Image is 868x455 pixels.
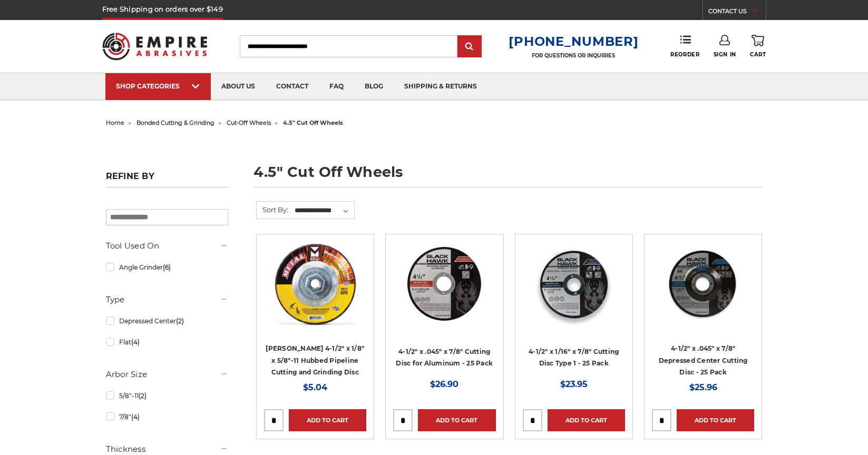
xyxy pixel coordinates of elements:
[560,379,588,389] span: $23.95
[266,73,319,100] a: contact
[106,258,228,276] a: Angle Grinder(6)
[264,242,366,344] a: Mercer 4-1/2" x 1/8" x 5/8"-11 Hubbed Cutting and Light Grinding Wheel
[106,387,228,405] a: 5/8"-11(2)
[289,409,366,431] a: Add to Cart
[293,203,354,219] select: Sort By:
[529,348,619,368] a: 4-1/2" x 1/16" x 7/8" Cutting Disc Type 1 - 25 Pack
[402,242,486,326] img: 4.5" cutting disc for aluminum
[652,242,754,344] a: 4-1/2" x 3/64" x 7/8" Depressed Center Type 27 Cut Off Wheel
[136,119,214,126] a: bonded cutting & grinding
[106,408,228,426] a: 7/8"(4)
[257,202,288,217] label: Sort By:
[659,344,748,376] a: 4-1/2" x .045" x 7/8" Depressed Center Cutting Disc - 25 Pack
[532,242,616,326] img: 4-1/2" x 1/16" x 7/8" Cutting Disc Type 1 - 25 Pack
[106,293,228,306] h5: Type
[116,82,200,90] div: SHOP CATEGORIES
[211,73,266,100] a: about us
[670,35,699,57] a: Reorder
[670,51,699,58] span: Reorder
[714,51,736,58] span: Sign In
[253,165,763,187] h1: 4.5" cut off wheels
[273,242,357,326] img: Mercer 4-1/2" x 1/8" x 5/8"-11 Hubbed Cutting and Light Grinding Wheel
[750,35,766,58] a: Cart
[106,368,228,381] h5: Arbor Size
[176,317,184,325] span: (2)
[354,73,394,100] a: blog
[303,382,327,392] span: $5.04
[509,34,638,49] a: [PHONE_NUMBER]
[227,119,271,126] a: cut-off wheels
[548,409,625,431] a: Add to Cart
[523,242,625,344] a: 4-1/2" x 1/16" x 7/8" Cutting Disc Type 1 - 25 Pack
[106,240,228,252] h5: Tool Used On
[106,119,124,126] a: home
[418,409,495,431] a: Add to Cart
[106,312,228,330] a: Depressed Center(2)
[396,348,493,368] a: 4-1/2" x .045" x 7/8" Cutting Disc for Aluminum - 25 Pack
[283,119,343,126] span: 4.5" cut off wheels
[689,382,717,392] span: $25.96
[106,171,228,187] h5: Refine by
[661,242,745,326] img: 4-1/2" x 3/64" x 7/8" Depressed Center Type 27 Cut Off Wheel
[430,379,459,389] span: $26.90
[102,26,208,67] img: Empire Abrasives
[163,263,171,271] span: (6)
[677,409,754,431] a: Add to Cart
[393,242,495,344] a: 4.5" cutting disc for aluminum
[509,52,638,59] p: FOR QUESTIONS OR INQUIRIES
[131,413,140,421] span: (4)
[266,344,364,376] a: [PERSON_NAME] 4-1/2" x 1/8" x 5/8"-11 Hubbed Pipeline Cutting and Grinding Disc
[319,73,354,100] a: faq
[139,392,147,400] span: (2)
[394,73,487,100] a: shipping & returns
[708,5,766,20] a: CONTACT US
[459,36,480,57] input: Submit
[131,338,140,346] span: (4)
[106,333,228,351] a: Flat(4)
[750,51,766,58] span: Cart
